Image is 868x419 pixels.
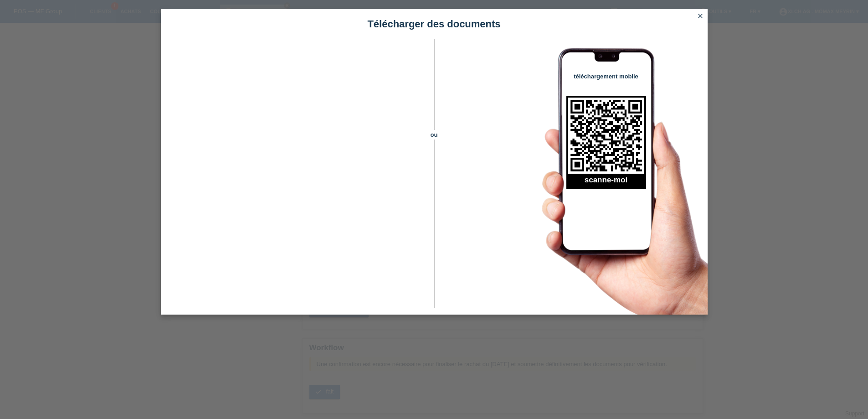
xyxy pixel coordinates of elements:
iframe: Upload [175,62,418,290]
h4: téléchargement mobile [566,73,646,80]
h1: Télécharger des documents [161,18,708,30]
h2: scanne-moi [566,176,646,189]
i: close [697,12,704,20]
span: ou [418,130,450,140]
a: close [694,11,706,22]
